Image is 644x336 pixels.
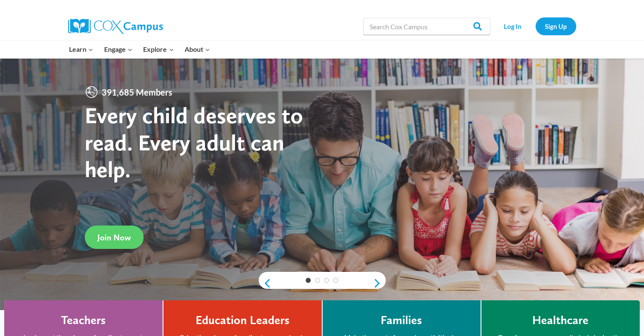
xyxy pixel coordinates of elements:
[68,19,163,34] img: Cox Campus
[185,44,210,55] span: About
[306,278,311,283] a: 1
[495,17,531,35] a: Log In
[381,313,422,328] h4: Families
[85,226,144,249] a: Join Now
[196,313,290,328] h4: Education Leaders
[259,278,271,288] a: previous
[64,40,216,58] nav: Primary Navigation
[104,44,133,55] span: Engage
[85,102,303,183] strong: Every child deserves to read. Every adult can help.
[98,85,176,99] span: 391,685 Members
[315,278,320,283] a: 2
[69,44,93,55] span: Learn
[495,17,576,35] nav: Secondary Navigation
[363,18,490,35] input: Search Cox Campus
[532,313,589,328] h4: Healthcare
[536,17,576,35] a: Sign Up
[324,278,329,283] a: 3
[259,275,386,292] div: content slider buttons
[61,313,106,328] h4: Teachers
[143,44,174,55] span: Explore
[333,278,338,283] a: 4
[97,232,131,243] span: Join Now
[373,278,386,288] a: next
